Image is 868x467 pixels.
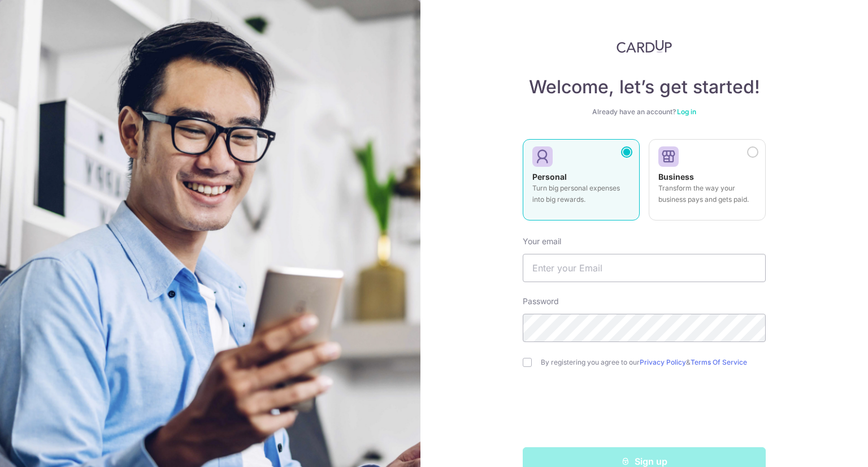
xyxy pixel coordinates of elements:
label: Password [523,296,559,307]
img: CardUp Logo [617,40,672,53]
a: Personal Turn big personal expenses into big rewards. [523,139,640,227]
strong: Personal [532,172,567,181]
h4: Welcome, let’s get started! [523,76,766,98]
strong: Business [658,172,694,181]
a: Privacy Policy [640,358,686,366]
label: Your email [523,236,561,247]
p: Transform the way your business pays and gets paid. [658,183,756,205]
a: Business Transform the way your business pays and gets paid. [649,139,766,227]
div: Already have an account? [523,107,766,116]
a: Terms Of Service [691,358,747,366]
input: Enter your Email [523,254,766,282]
label: By registering you agree to our & [541,358,766,367]
a: Log in [677,107,696,116]
iframe: reCAPTCHA [558,390,730,434]
p: Turn big personal expenses into big rewards. [532,183,630,205]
